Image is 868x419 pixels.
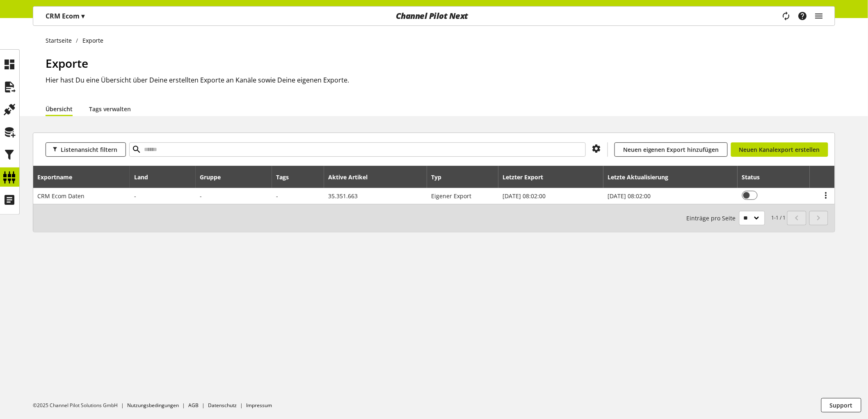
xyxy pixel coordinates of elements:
button: Listenansicht filtern [46,142,126,157]
div: Typ [432,173,450,181]
a: Datenschutz [208,402,237,409]
div: Letzte Aktualisierung [608,173,676,181]
a: Neuen Kanalexport erstellen [731,142,828,157]
nav: main navigation [33,6,835,26]
a: Impressum [246,402,272,409]
span: [DATE] 08:02:00 [503,192,546,200]
span: Einträge pro Seite [687,214,739,222]
div: Letzter Export [503,173,552,181]
span: [DATE] 08:02:00 [608,192,651,200]
span: Neuen Kanalexport erstellen [739,145,820,154]
p: CRM Ecom [46,11,85,21]
span: CRM Ecom Daten [38,192,85,200]
div: Aktive Artikel [328,173,376,181]
a: Startseite [46,36,76,45]
span: Eigener Export [432,192,472,200]
span: 35.351.663 [328,192,358,200]
span: Support [830,401,853,410]
li: ©2025 Channel Pilot Solutions GmbH [33,402,127,409]
span: - [134,192,136,200]
a: Übersicht [46,105,73,113]
a: Nutzungsbedingungen [127,402,179,409]
a: AGB [188,402,199,409]
div: Tags [276,173,289,181]
a: Tags verwalten [89,105,131,113]
div: Land [134,173,156,181]
div: Gruppe [200,173,229,181]
div: Status [742,173,768,181]
span: Exporte [46,55,88,71]
a: Neuen eigenen Export hinzufügen [614,142,728,157]
span: ▾ [81,11,85,21]
span: Neuen eigenen Export hinzufügen [623,145,719,154]
div: Exportname [38,173,81,181]
h2: Hier hast Du eine Übersicht über Deine erstellten Exporte an Kanäle sowie Deine eigenen Exporte. [46,75,835,85]
button: Support [821,398,861,412]
span: Listenansicht filtern [61,145,117,154]
span: - [276,192,278,200]
small: 1-1 / 1 [687,211,786,225]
